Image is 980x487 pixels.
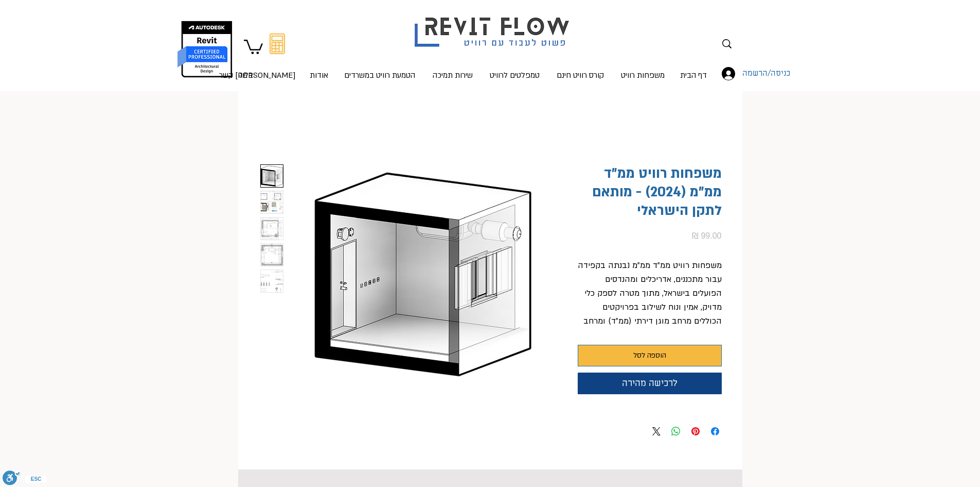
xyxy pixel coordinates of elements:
[692,231,722,240] span: 99.00 ₪
[335,60,424,81] a: הטמעת רוויט במשרדים
[673,60,715,81] a: דף הבית
[424,60,482,81] a: שירות תמיכה
[553,61,608,90] p: קורס רוויט חינם
[650,425,663,438] a: Share on X
[226,60,715,81] nav: אתר
[290,164,557,381] img: משפחות רוויט ממד תיבת נח לפי התקן הישראלי
[486,61,544,90] p: טמפלטים לרוויט
[578,373,722,394] button: לרכישה מהירה
[709,425,721,438] a: Share on Facebook
[715,64,761,83] button: כניסה/הרשמה
[261,270,283,292] img: Thumbnail: משפחות רוויט ממד תיבת נח להורדה
[617,61,669,90] p: משפחות רוויט
[578,259,722,356] p: משפחות רוויט ממ"ד ממ"מ נבנתה בקפידה עבור מתכננים, אדריכלים ומהנדסים הפועלים בישראל, מתוך מטרה לספ...
[622,378,678,389] span: לרכישה מהירה
[261,244,283,266] img: Thumbnail: משפחות רוויט ממד תיבת נח להורדה
[260,191,283,214] button: Thumbnail: משפחות רוויט ממ"ד תיבת נח לפי התקן הישראלי
[578,345,722,366] button: הוספה לסל
[633,349,666,362] span: הוספה לסל
[302,60,335,81] a: אודות
[548,60,613,81] a: קורס רוויט חינם
[261,217,283,240] img: Thumbnail: משפחות רוויט ממ"ד תיבת נח לפי התקן הישראלי
[670,425,682,438] a: Share on WhatsApp
[260,60,302,81] a: [PERSON_NAME] קשר
[270,33,285,54] svg: מחשבון מעבר מאוטוקאד לרוויט
[260,243,283,266] button: Thumbnail: משפחות רוויט ממד תיבת נח להורדה
[233,60,260,81] a: בלוג
[578,164,722,220] h1: משפחות רוויט ממ"ד ממ"מ (2024) - מותאם לתקן הישראלי
[739,67,794,80] span: כניסה/הרשמה
[260,164,283,188] button: Thumbnail: משפחות רוויט ממד תיבת נח לפי התקן הישראלי
[260,270,283,293] button: Thumbnail: משפחות רוויט ממד תיבת נח להורדה
[235,61,257,90] p: בלוג
[676,61,711,90] p: דף הבית
[261,165,283,187] img: Thumbnail: משפחות רוויט ממד תיבת נח לפי התקן הישראלי
[613,60,673,81] a: משפחות רוויט
[260,217,283,240] button: Thumbnail: משפחות רוויט ממ"ד תיבת נח לפי התקן הישראלי
[689,425,702,438] a: Pin on Pinterest
[306,61,332,90] p: אודות
[176,21,234,78] img: autodesk certified professional in revit for architectural design יונתן אלדד
[429,61,477,90] p: שירות תמיכה
[340,61,419,90] p: הטמעת רוויט במשרדים
[482,60,548,81] a: טמפלטים לרוויט
[215,61,299,90] p: [PERSON_NAME] קשר
[261,191,283,213] img: Thumbnail: משפחות רוויט ממ"ד תיבת נח לפי התקן הישראלי
[404,2,582,49] img: Revit flow logo פשוט לעבוד עם רוויט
